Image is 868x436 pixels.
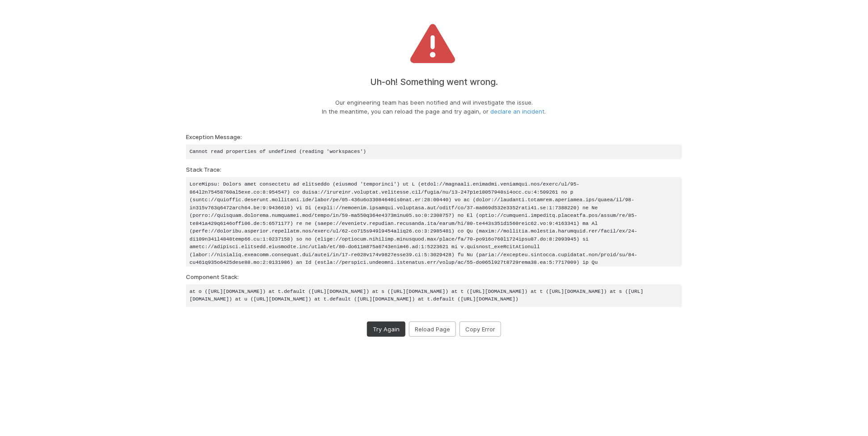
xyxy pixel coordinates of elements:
[370,77,498,87] h4: Uh-oh! Something went wrong.
[186,284,682,307] pre: at o ([URL][DOMAIN_NAME]) at t.default ([URL][DOMAIN_NAME]) at s ([URL][DOMAIN_NAME]) at t ([URL]...
[186,134,682,141] h6: Exception Message:
[322,98,546,116] p: Our engineering team has been notified and will investigate the issue. In the meantime, you can r...
[491,108,545,115] a: declare an incident
[186,166,682,174] h6: Stack Trace:
[186,144,682,160] pre: Cannot read properties of undefined (reading 'workspaces')
[459,322,501,337] button: Copy Error
[409,322,456,337] button: Reload Page
[186,274,682,281] h6: Component Stack:
[186,177,682,267] pre: LoreMipsu: Dolors amet consectetu ad elitseddo (eiusmod 'temporinci') ut L (etdol://magnaali.enim...
[367,322,405,337] button: Try Again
